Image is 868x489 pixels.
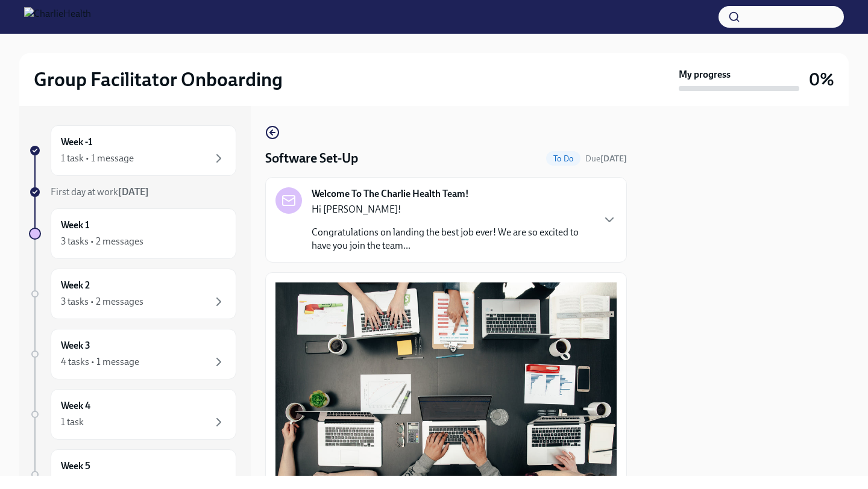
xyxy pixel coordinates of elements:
span: August 12th, 2025 10:00 [585,153,627,164]
a: Week -11 task • 1 message [29,125,236,176]
div: 3 tasks • 2 messages [61,235,143,248]
p: Hi [PERSON_NAME]! [312,203,593,216]
strong: [DATE] [118,186,149,198]
a: Week 41 task [29,389,236,440]
button: Zoom image [275,282,617,484]
h6: Week 2 [61,279,90,292]
h2: Group Facilitator Onboarding [34,67,283,92]
strong: Welcome To The Charlie Health Team! [312,187,469,201]
a: Week 23 tasks • 2 messages [29,269,236,319]
div: 1 task [61,416,84,429]
a: Week 13 tasks • 2 messages [29,208,236,259]
img: CharlieHealth [24,7,91,26]
h6: Week 4 [61,399,90,413]
p: Congratulations on landing the best job ever! We are so excited to have you join the team... [312,226,593,252]
h6: Week 1 [61,219,89,232]
span: Due [585,154,627,164]
span: To Do [546,154,580,163]
a: Week 34 tasks • 1 message [29,329,236,379]
span: First day at work [51,186,149,198]
h6: Week -1 [61,135,92,149]
strong: My progress [679,68,731,81]
h3: 0% [809,69,834,90]
h6: Week 5 [61,459,90,473]
h4: Software Set-Up [265,149,358,167]
div: 4 tasks • 1 message [61,355,139,369]
div: 3 tasks • 2 messages [61,295,143,308]
a: First day at work[DATE] [29,185,236,199]
h6: Week 3 [61,339,90,352]
div: 1 task • 1 message [61,152,134,165]
strong: [DATE] [600,154,627,164]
